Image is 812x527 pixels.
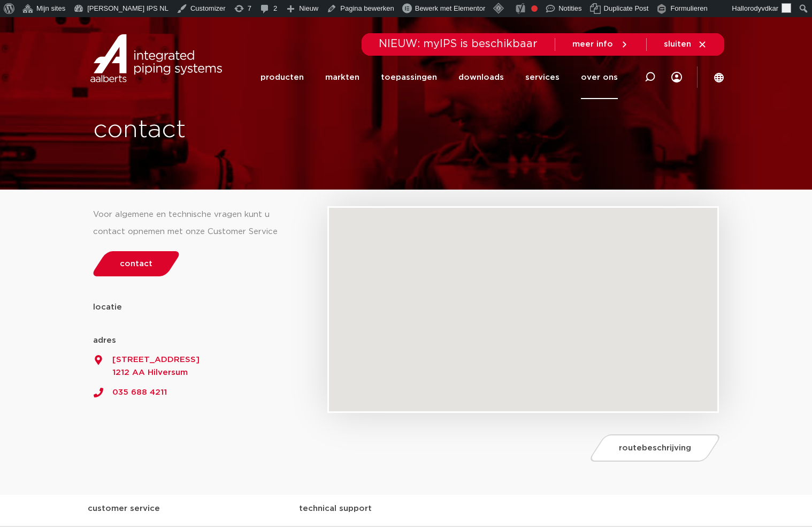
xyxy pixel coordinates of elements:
a: downloads [458,56,504,99]
nav: Menu [261,56,618,99]
a: routebeschrijving [587,434,722,462]
a: services [525,56,560,99]
nav: Menu [671,56,682,99]
span: contact [120,260,152,268]
a: sluiten [664,40,707,49]
span: routebeschrijving [619,444,691,452]
: my IPS [671,56,682,99]
span: rodyvdkar [748,4,778,12]
a: toepassingen [381,56,437,99]
a: contact [90,251,182,276]
div: Voor algemene en technische vragen kunt u contact opnemen met onze Customer Service [93,206,295,240]
a: markten [325,56,359,99]
strong: customer service technical support [88,505,372,513]
span: meer info [572,40,613,48]
a: meer info [572,40,629,49]
div: Focus keyphrase niet ingevuld [531,5,538,12]
span: sluiten [664,40,691,48]
a: over ons [581,56,618,99]
strong: locatie [93,303,122,311]
a: producten [261,56,304,99]
span: Bewerk met Elementor [415,4,486,12]
span: NIEUW: myIPS is beschikbaar [379,39,538,49]
h1: contact [93,113,445,147]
